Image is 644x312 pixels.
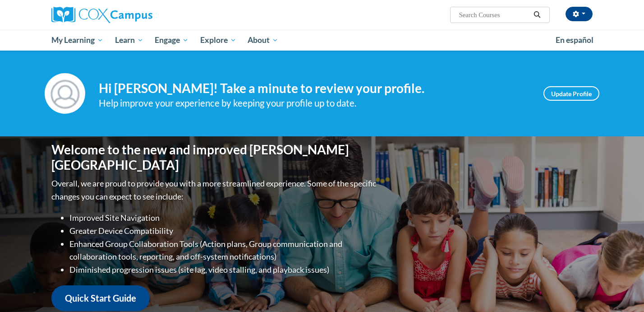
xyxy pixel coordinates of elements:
button: Search [530,9,544,20]
a: Engage [149,30,194,51]
span: About [248,35,278,46]
img: Cox Campus [51,7,152,23]
h1: Welcome to the new and improved [PERSON_NAME][GEOGRAPHIC_DATA] [51,142,378,172]
span: Engage [155,35,189,46]
input: Search Courses [458,9,530,20]
a: Cox Campus [51,7,223,23]
a: Explore [194,30,242,51]
span: Learn [115,35,143,46]
iframe: Button to launch messaging window [608,276,637,305]
a: Update Profile [543,86,599,101]
p: Overall, we are proud to provide you with a more streamlined experience. Some of the specific cha... [51,177,378,203]
button: Account Settings [566,7,593,21]
h4: Hi [PERSON_NAME]! Take a minute to review your profile. [99,81,530,96]
a: Quick Start Guide [51,285,150,311]
li: Improved Site Navigation [69,211,378,224]
li: Greater Device Compatibility [69,224,378,237]
li: Diminished progression issues (site lag, video stalling, and playback issues) [69,263,378,276]
span: Explore [200,35,236,46]
a: My Learning [46,30,109,51]
a: Learn [109,30,149,51]
li: Enhanced Group Collaboration Tools (Action plans, Group communication and collaboration tools, re... [69,237,378,264]
div: Main menu [38,30,606,51]
a: About [242,30,285,51]
span: En español [556,35,593,45]
span: My Learning [51,35,103,46]
div: Help improve your experience by keeping your profile up to date. [99,96,530,111]
img: Profile Image [45,73,85,114]
a: En español [550,31,599,50]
